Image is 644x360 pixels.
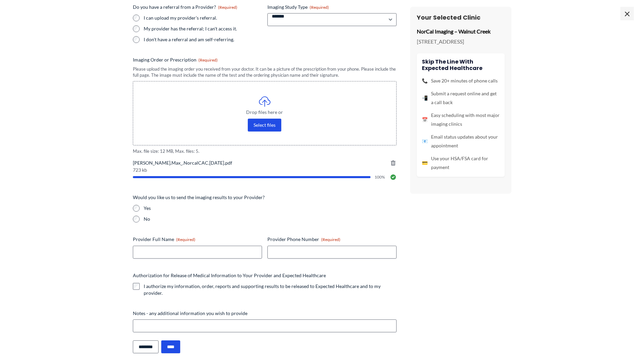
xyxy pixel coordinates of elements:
span: 💳 [422,159,428,167]
label: Imaging Study Type [267,4,397,10]
label: I can upload my provider's referral. [144,15,262,21]
label: No [144,216,397,222]
span: Drop files here or [147,110,383,115]
label: Imaging Order or Prescription [133,56,397,63]
p: NorCal Imaging – Walnut Creek [417,26,505,37]
label: Provider Full Name [133,236,262,243]
label: Provider Phone Number [267,236,397,243]
span: 📞 [422,76,428,85]
label: Yes [144,205,397,212]
div: Please upload the imaging order you received from your doctor. It can be a picture of the prescri... [133,66,397,78]
span: (Required) [176,237,195,242]
li: Save 20+ minutes of phone calls [422,76,500,85]
span: (Required) [321,237,340,242]
legend: Do you have a referral from a Provider? [133,4,237,10]
label: I authorize my information, order, reports and supporting results to be released to Expected Heal... [144,283,397,296]
h3: Your Selected Clinic [417,14,505,21]
label: I don't have a referral and am self-referring. [144,36,262,43]
li: Submit a request online and get a call back [422,89,500,107]
li: Use your HSA/FSA card for payment [422,154,500,172]
li: Email status updates about your appointment [422,133,500,150]
span: 📧 [422,137,428,146]
span: 📅 [422,115,428,124]
label: Notes - any additional information you wish to provide [133,310,397,317]
span: Max. file size: 12 MB, Max. files: 5. [133,148,397,154]
li: Easy scheduling with most major imaging clinics [422,111,500,128]
span: (Required) [310,5,329,10]
h4: Skip the line with Expected Healthcare [422,58,500,71]
button: select files, imaging order or prescription(required) [248,119,281,131]
p: [STREET_ADDRESS] [417,37,505,47]
span: [PERSON_NAME].Max_.NorcalCAC.[DATE].pdf [133,160,397,166]
span: 100% [375,175,386,179]
legend: Would you like us to send the imaging results to your Provider? [133,194,265,201]
span: (Required) [218,5,237,10]
label: My provider has the referral; I can't access it. [144,25,262,32]
span: 📲 [422,94,428,102]
span: (Required) [198,57,218,63]
span: × [620,7,634,20]
span: 723 kb [133,168,397,172]
legend: Authorization for Release of Medical Information to Your Provider and Expected Healthcare [133,272,326,279]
